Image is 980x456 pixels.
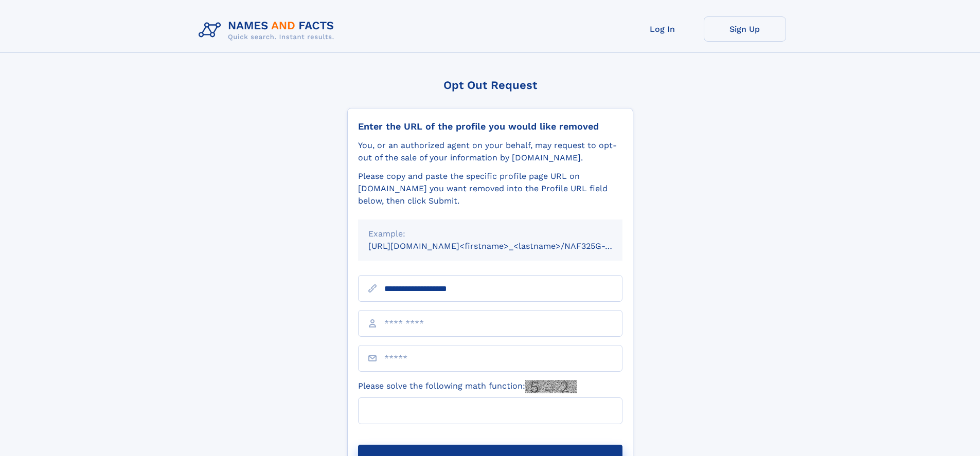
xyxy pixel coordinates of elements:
div: You, or an authorized agent on your behalf, may request to opt-out of the sale of your informatio... [358,139,622,164]
a: Sign Up [704,16,786,42]
div: Please copy and paste the specific profile page URL on [DOMAIN_NAME] you want removed into the Pr... [358,170,622,207]
small: [URL][DOMAIN_NAME]<firstname>_<lastname>/NAF325G-xxxxxxxx [368,241,642,251]
div: Example: [368,228,612,240]
img: Logo Names and Facts [194,16,343,44]
div: Opt Out Request [347,79,633,92]
div: Enter the URL of the profile you would like removed [358,121,622,132]
a: Log In [621,16,704,42]
label: Please solve the following math function: [358,380,577,393]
